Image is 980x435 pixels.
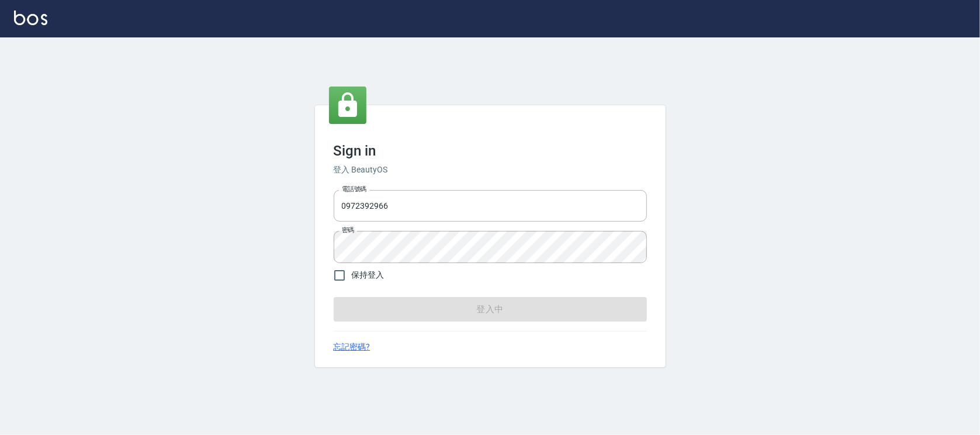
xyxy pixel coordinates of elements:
h6: 登入 BeautyOS [334,164,647,176]
label: 電話號碼 [342,185,366,194]
a: 忘記密碼? [334,341,370,353]
img: Logo [14,11,47,25]
span: 保持登入 [352,269,385,281]
label: 密碼 [342,226,354,234]
h3: Sign in [334,143,647,159]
